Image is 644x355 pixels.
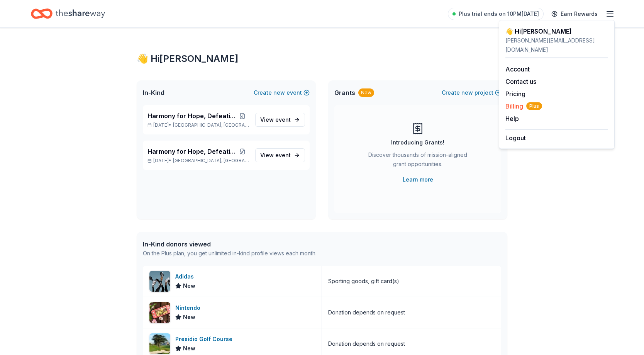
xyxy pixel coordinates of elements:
span: Plus trial ends on 10PM[DATE] [459,9,539,19]
div: 👋 Hi [PERSON_NAME] [505,27,608,36]
span: New [183,344,195,353]
div: 👋 Hi [PERSON_NAME] [137,53,507,65]
a: Pricing [505,90,525,98]
span: Plus [526,102,542,110]
button: Help [505,114,519,123]
span: event [275,152,291,158]
span: [GEOGRAPHIC_DATA], [GEOGRAPHIC_DATA] [173,122,249,128]
span: new [461,88,473,97]
div: In-Kind donors viewed [143,239,317,249]
span: View [260,115,291,124]
div: [PERSON_NAME][EMAIL_ADDRESS][DOMAIN_NAME] [505,36,608,54]
div: New [358,88,374,97]
a: Earn Rewards [547,7,602,21]
a: View event [255,113,305,127]
div: Adidas [175,272,197,281]
p: [DATE] • [147,122,249,128]
span: New [183,281,195,290]
span: View [260,151,291,160]
span: new [273,88,285,97]
a: Account [505,65,530,73]
span: Harmony for Hope, Defeating ALS [147,111,236,121]
img: Image for Adidas [149,271,170,292]
div: Sporting goods, gift card(s) [328,277,399,286]
button: Createnewevent [254,88,310,97]
span: [GEOGRAPHIC_DATA], [GEOGRAPHIC_DATA] [173,158,249,164]
img: Image for Nintendo [149,302,170,323]
span: Grants [334,88,355,97]
span: Billing [505,102,542,111]
a: Home [31,5,105,23]
button: Contact us [505,77,536,86]
div: Discover thousands of mission-aligned grant opportunities. [365,150,470,172]
div: Donation depends on request [328,339,405,348]
span: New [183,313,195,322]
div: On the Plus plan, you get unlimited in-kind profile views each month. [143,249,317,258]
button: BillingPlus [505,102,542,111]
a: Plus trial ends on 10PM[DATE] [448,8,544,20]
button: Logout [505,133,526,143]
span: Harmony for Hope, Defeating ALS [147,147,236,156]
img: Image for Presidio Golf Course [149,333,170,354]
div: Nintendo [175,303,203,313]
span: In-Kind [143,88,164,97]
a: Learn more [403,175,433,184]
a: View event [255,148,305,162]
div: Presidio Golf Course [175,335,236,344]
span: event [275,116,291,123]
div: Introducing Grants! [391,138,444,147]
div: Donation depends on request [328,308,405,317]
button: Createnewproject [442,88,501,97]
p: [DATE] • [147,158,249,164]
